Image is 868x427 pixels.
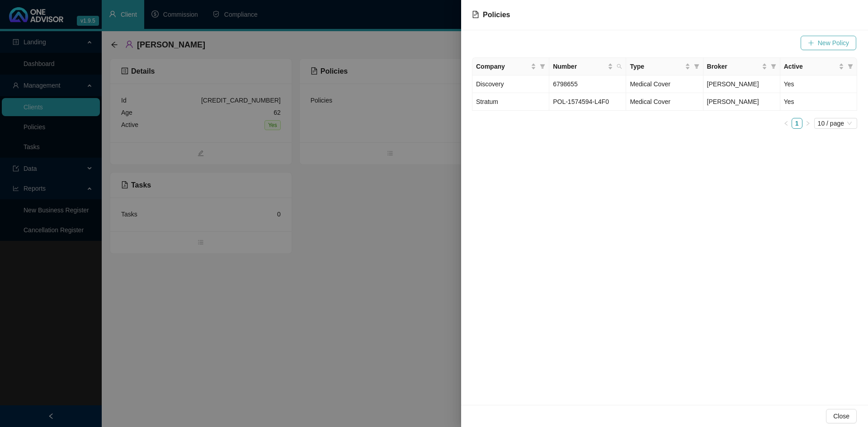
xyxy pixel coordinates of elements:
span: Stratum [476,98,498,105]
span: POL-1574594-L4F0 [553,98,609,105]
li: Previous Page [781,118,792,129]
span: [PERSON_NAME] [707,98,759,105]
td: Yes [780,75,857,93]
span: Broker [707,61,760,71]
span: Company [476,61,529,71]
th: Number [549,58,626,75]
span: search [615,60,624,73]
a: 1 [792,118,802,128]
th: Company [472,58,549,75]
span: filter [848,64,853,69]
span: file-text [472,11,479,18]
span: New Policy [818,38,849,48]
button: right [802,118,813,129]
span: left [783,121,789,126]
span: search [617,64,622,69]
span: Close [833,411,849,421]
td: Yes [780,93,857,111]
span: filter [694,64,699,69]
li: Next Page [802,118,813,129]
th: Active [780,58,857,75]
li: 1 [792,118,802,129]
span: Policies [483,11,510,19]
th: Type [626,58,703,75]
span: [PERSON_NAME] [707,80,759,88]
span: filter [771,64,776,69]
button: Close [826,409,857,423]
span: filter [846,60,855,73]
span: 6798655 [553,80,578,88]
span: filter [538,60,547,73]
th: Broker [703,58,780,75]
span: Medical Cover [630,98,670,105]
span: Type [630,61,683,71]
span: Medical Cover [630,80,670,88]
button: left [781,118,792,129]
span: 10 / page [818,118,854,128]
span: filter [540,64,545,69]
button: New Policy [801,36,856,50]
span: Number [553,61,606,71]
span: Discovery [476,80,504,88]
span: filter [769,60,778,73]
div: Page Size [814,118,857,129]
span: Active [784,61,837,71]
span: right [805,121,811,126]
span: filter [692,60,701,73]
span: plus [808,40,814,46]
